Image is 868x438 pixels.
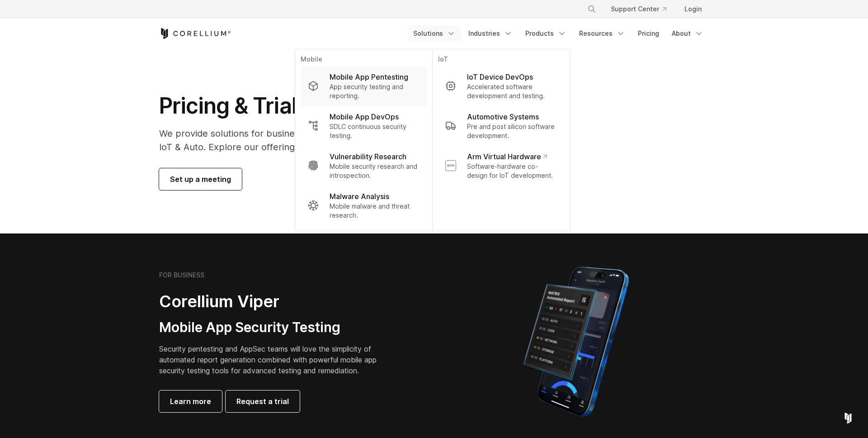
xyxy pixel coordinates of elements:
p: Automotive Systems [467,111,539,122]
a: Mobile App DevOps SDLC continuous security testing. [301,106,427,146]
p: Mobile malware and threat research. [330,202,420,220]
a: Mobile App Pentesting App security testing and reporting. [301,66,427,106]
p: SDLC continuous security testing. [330,122,420,140]
a: Set up a meeting [159,168,242,190]
a: Support Center [604,1,674,17]
a: About [666,25,709,42]
a: Pricing [632,25,665,42]
p: We provide solutions for businesses, research teams, community individuals, and IoT & Auto. Explo... [159,127,519,154]
p: Malware Analysis [330,191,389,202]
a: Automotive Systems Pre and post silicon software development. [438,106,565,146]
h3: Mobile App Security Testing [159,319,391,336]
div: Open Intercom Messenger [837,407,859,429]
p: Vulnerability Research [330,151,406,162]
img: Corellium MATRIX automated report on iPhone showing app vulnerability test results across securit... [508,262,644,421]
p: Arm Virtual Hardware [467,151,547,162]
button: Search [584,1,600,17]
div: Navigation Menu [576,1,709,17]
a: Industries [463,25,518,42]
a: Request a trial [226,390,300,412]
p: Mobile [301,55,427,66]
p: App security testing and reporting. [330,82,420,100]
a: Products [520,25,572,42]
p: Mobile App DevOps [330,111,399,122]
a: Learn more [159,390,222,412]
p: IoT [438,55,565,66]
a: IoT Device DevOps Accelerated software development and testing. [438,66,565,106]
h6: FOR BUSINESS [159,271,204,279]
a: Corellium Home [159,28,231,39]
p: IoT Device DevOps [467,71,533,82]
a: Solutions [408,25,461,42]
p: Pre and post silicon software development. [467,122,557,140]
p: Accelerated software development and testing. [467,82,557,100]
p: Mobile security research and introspection. [330,162,420,180]
h1: Pricing & Trials [159,92,519,119]
a: Login [677,1,709,17]
p: Software-hardware co-design for IoT development. [467,162,557,180]
div: Navigation Menu [408,25,709,42]
a: Vulnerability Research Mobile security research and introspection. [301,146,427,186]
a: Arm Virtual Hardware Software-hardware co-design for IoT development. [438,146,565,186]
span: Learn more [170,396,211,407]
p: Security pentesting and AppSec teams will love the simplicity of automated report generation comb... [159,343,391,376]
span: Request a trial [236,396,289,407]
p: Mobile App Pentesting [330,71,408,82]
a: Resources [574,25,631,42]
h2: Corellium Viper [159,291,391,312]
a: Malware Analysis Mobile malware and threat research. [301,186,427,225]
span: Set up a meeting [170,174,231,185]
